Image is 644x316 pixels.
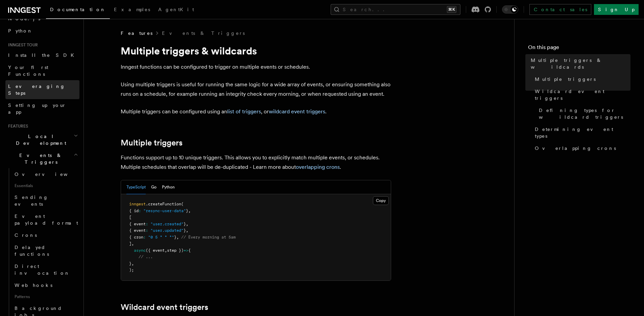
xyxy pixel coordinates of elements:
[158,7,194,12] span: AgentKit
[121,30,152,37] span: Features
[15,195,48,207] span: Sending events
[12,241,79,260] a: Delayed functions
[5,80,79,99] a: Leveraging Steps
[186,208,188,213] span: }
[5,152,74,165] span: Events & Triggers
[535,88,630,101] span: Wildcard event triggers
[5,133,74,146] span: Local Development
[5,42,38,48] span: Inngest tour
[129,222,146,226] span: { event
[331,4,460,15] button: Search...⌘K
[532,142,630,154] a: Overlapping crons
[126,180,146,194] button: TypeScript
[121,153,391,172] p: Functions support up to 10 unique triggers. This allows you to explicitly match multiple events, ...
[536,104,630,123] a: Defining types for wildcard triggers
[146,248,165,253] span: ({ event
[129,228,146,233] span: { event
[8,84,65,96] span: Leveraging Steps
[132,241,134,246] span: ,
[121,138,183,148] a: Multiple triggers
[110,2,154,18] a: Examples
[121,302,208,312] a: Wildcard event triggers
[12,191,79,210] a: Sending events
[535,126,630,139] span: Determining event types
[12,168,79,180] a: Overview
[535,145,616,152] span: Overlapping crons
[12,210,79,229] a: Event payload format
[5,149,79,168] button: Events & Triggers
[15,232,37,238] span: Crons
[184,222,186,226] span: }
[165,248,167,253] span: ,
[151,180,157,194] button: Go
[531,57,630,70] span: Multiple triggers & wildcards
[8,103,66,115] span: Setting up your app
[129,202,146,206] span: inngest
[12,180,79,191] span: Essentials
[139,254,153,259] span: // ...
[181,235,236,240] span: // Every morning at 5am
[12,279,79,291] a: Webhooks
[594,4,639,15] a: Sign Up
[129,268,134,272] span: );
[146,228,148,233] span: :
[5,25,79,37] a: Python
[15,283,52,288] span: Webhooks
[8,28,33,33] span: Python
[121,107,391,116] p: Multiple triggers can be configured using an , or .
[12,229,79,241] a: Crons
[5,61,79,80] a: Your first Functions
[528,43,630,54] h4: On this page
[15,264,70,276] span: Direct invocation
[150,222,184,226] span: "user.created"
[184,248,188,253] span: =>
[227,108,261,115] a: list of triggers
[12,291,79,302] span: Patterns
[146,222,148,226] span: :
[121,45,391,57] h1: Multiple triggers & wildcards
[188,248,191,253] span: {
[532,73,630,85] a: Multiple triggers
[502,5,518,14] button: Toggle dark mode
[373,196,389,205] button: Copy
[150,228,184,233] span: "user.updated"
[139,208,141,213] span: :
[154,2,198,18] a: AgentKit
[162,30,245,37] a: Events & Triggers
[5,99,79,118] a: Setting up your app
[46,2,110,19] a: Documentation
[132,261,134,266] span: ,
[529,4,591,15] a: Contact sales
[121,80,391,99] p: Using multiple triggers is useful for running the same logic for a wide array of events, or ensur...
[15,213,78,226] span: Event payload format
[176,235,179,240] span: ,
[8,52,78,58] span: Install the SDK
[539,107,630,120] span: Defining types for wildcard triggers
[50,7,106,12] span: Documentation
[532,85,630,104] a: Wildcard event triggers
[5,49,79,61] a: Install the SDK
[186,228,188,233] span: ,
[174,235,176,240] span: }
[129,215,132,220] span: [
[15,245,49,257] span: Delayed functions
[269,108,325,115] a: wildcard event triggers
[134,248,146,253] span: async
[532,123,630,142] a: Determining event types
[129,241,132,246] span: ]
[528,54,630,73] a: Multiple triggers & wildcards
[188,208,191,213] span: ,
[447,6,456,13] kbd: ⌘K
[121,62,391,72] p: Inngest functions can be configured to trigger on multiple events or schedules.
[186,222,188,226] span: ,
[129,208,139,213] span: { id
[114,7,150,12] span: Examples
[535,76,596,83] span: Multiple triggers
[5,123,28,129] span: Features
[181,202,184,206] span: (
[162,180,175,194] button: Python
[129,261,132,266] span: }
[8,65,48,77] span: Your first Functions
[184,228,186,233] span: }
[143,235,146,240] span: :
